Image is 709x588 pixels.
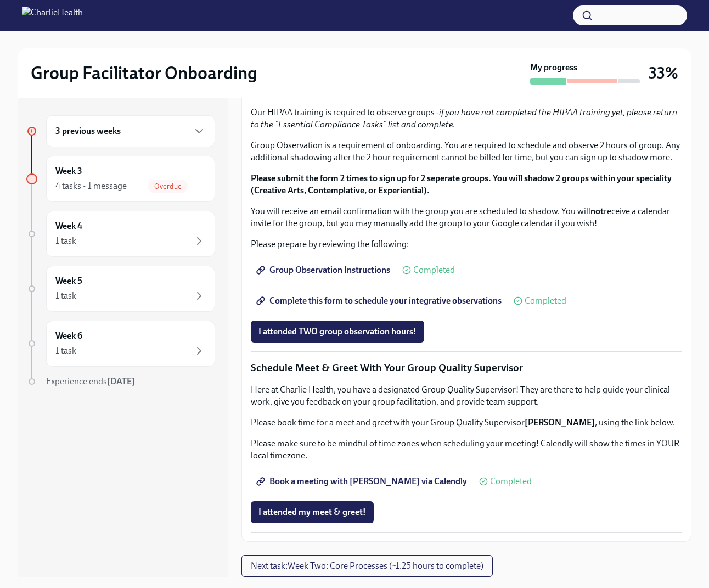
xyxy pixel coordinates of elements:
[258,326,417,337] span: I attended TWO group observation hours!
[26,211,215,257] a: Week 41 task
[26,156,215,202] a: Week 34 tasks • 1 messageOverdue
[525,296,566,305] span: Completed
[55,235,76,247] div: 1 task
[55,345,76,357] div: 1 task
[55,125,121,137] h6: 3 previous weeks
[46,115,215,147] div: 3 previous weeks
[258,295,502,306] span: Complete this form to schedule your integrative observations
[590,206,604,216] strong: not
[46,376,135,387] span: Experience ends
[55,330,82,342] h6: Week 6
[251,417,682,429] p: Please book time for a meet and greet with your Group Quality Supervisor , using the link below.
[251,361,682,375] p: Schedule Meet & Greet With Your Group Quality Supervisor
[530,61,577,74] strong: My progress
[251,259,398,281] a: Group Observation Instructions
[251,438,682,462] p: Please make sure to be mindful of time zones when scheduling your meeting! Calendly will show the...
[55,180,127,192] div: 4 tasks • 1 message
[251,173,672,195] strong: Please submit the form 2 times to sign up for 2 seperate groups. You will shadow 2 groups within ...
[251,501,374,523] button: I attended my meet & greet!
[107,376,135,387] strong: [DATE]
[251,238,682,250] p: Please prepare by reviewing the following:
[55,220,82,232] h6: Week 4
[22,7,83,24] img: CharlieHealth
[251,139,682,164] p: Group Observation is a requirement of onboarding. You are required to schedule and observe 2 hour...
[241,555,493,577] button: Next task:Week Two: Core Processes (~1.25 hours to complete)
[413,266,455,275] span: Completed
[251,205,682,229] p: You will receive an email confirmation with the group you are scheduled to shadow. You will recei...
[258,507,366,518] span: I attended my meet & greet!
[251,107,682,131] p: Our HIPAA training is required to observe groups -
[490,477,532,486] span: Completed
[26,321,215,367] a: Week 61 task
[251,384,682,408] p: Here at Charlie Health, you have a designated Group Quality Supervisor! They are there to help gu...
[525,417,595,428] strong: [PERSON_NAME]
[251,561,483,572] span: Next task : Week Two: Core Processes (~1.25 hours to complete)
[251,107,677,130] em: if you have not completed the HIPAA training yet, please return to the "Essential Compliance Task...
[258,265,390,276] span: Group Observation Instructions
[148,182,188,191] span: Overdue
[251,471,475,492] a: Book a meeting with [PERSON_NAME] via Calendly
[251,290,509,312] a: Complete this form to schedule your integrative observations
[251,321,424,343] button: I attended TWO group observation hours!
[258,476,467,487] span: Book a meeting with [PERSON_NAME] via Calendly
[55,290,76,302] div: 1 task
[649,63,678,83] h3: 33%
[31,62,257,84] h2: Group Facilitator Onboarding
[26,266,215,312] a: Week 51 task
[55,165,82,177] h6: Week 3
[55,275,82,287] h6: Week 5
